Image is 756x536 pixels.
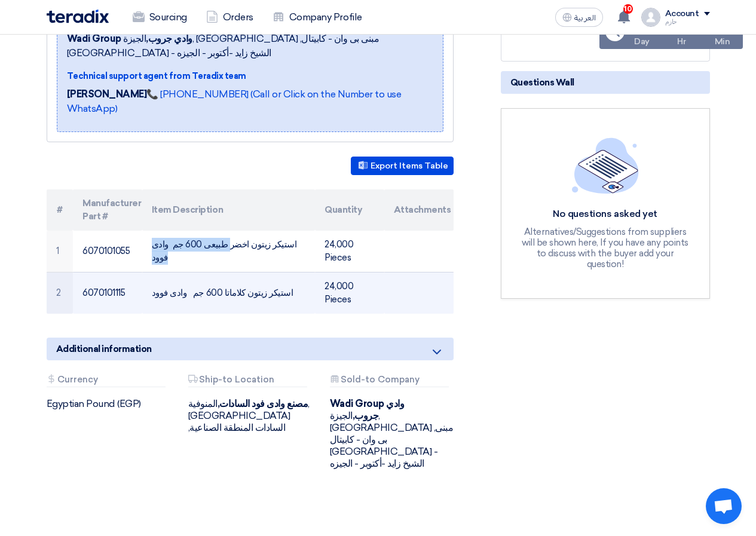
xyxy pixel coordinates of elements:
td: 2 [47,272,74,314]
div: Account [665,9,699,19]
div: Open chat [706,488,742,524]
th: Attachments [384,189,454,231]
td: استيكر زيتون كلاماتا 600 جم وادى فوود [142,272,315,314]
div: Ship-to Location [188,375,307,387]
button: Export Items Table [351,157,454,175]
th: Quantity [315,189,384,231]
a: Orders [197,4,263,30]
button: العربية [555,8,603,27]
div: Technical support agent from Teradix team [67,70,433,82]
b: Wadi Group وادي جروب, [330,398,405,421]
td: 1 [47,231,74,272]
span: الجيزة, [GEOGRAPHIC_DATA] ,مبنى بى وان - كابيتال [GEOGRAPHIC_DATA] - الشيخ زايد -أكتوبر - الجيزه [67,32,433,60]
div: Day [634,35,650,48]
td: 6070101055 [73,231,142,272]
div: Currency [47,375,166,387]
div: Alternatives/Suggestions from suppliers will be shown here, If you have any points to discuss wit... [518,226,693,269]
span: العربية [574,14,596,22]
div: No questions asked yet [518,208,693,220]
img: Teradix logo [47,10,109,23]
div: الجيزة, [GEOGRAPHIC_DATA] ,مبنى بى وان - كابيتال [GEOGRAPHIC_DATA] - الشيخ زايد -أكتوبر - الجيزه [330,398,454,470]
td: 24,000 Pieces [315,272,384,314]
strong: [PERSON_NAME] [67,88,147,100]
div: Hr [677,35,685,48]
a: Sourcing [123,4,197,30]
span: Questions Wall [510,76,574,89]
div: المنوفية, [GEOGRAPHIC_DATA] ,السادات المنطقة الصناعية [188,398,312,434]
div: Egyptian Pound (EGP) [47,398,170,410]
a: Company Profile [263,4,372,30]
span: 10 [623,4,633,14]
td: استيكر زيتون اخضر طبيعى 600 جم وادى فوود [142,231,315,272]
th: # [47,189,74,231]
img: profile_test.png [641,8,660,27]
img: empty_state_list.svg [572,137,639,194]
td: 24,000 Pieces [315,231,384,272]
td: 6070101115 [73,272,142,314]
div: Min [715,35,730,48]
div: حازم [665,19,710,25]
b: مصنع وادى فود السادات, [218,398,308,409]
a: 📞 [PHONE_NUMBER] (Call or Click on the Number to use WhatsApp) [67,88,402,114]
th: Manufacturer Part # [73,189,142,231]
th: Item Description [142,189,315,231]
b: Wadi Group وادي جروب, [67,33,192,44]
div: Sold-to Company [330,375,449,387]
span: Additional information [56,342,152,356]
